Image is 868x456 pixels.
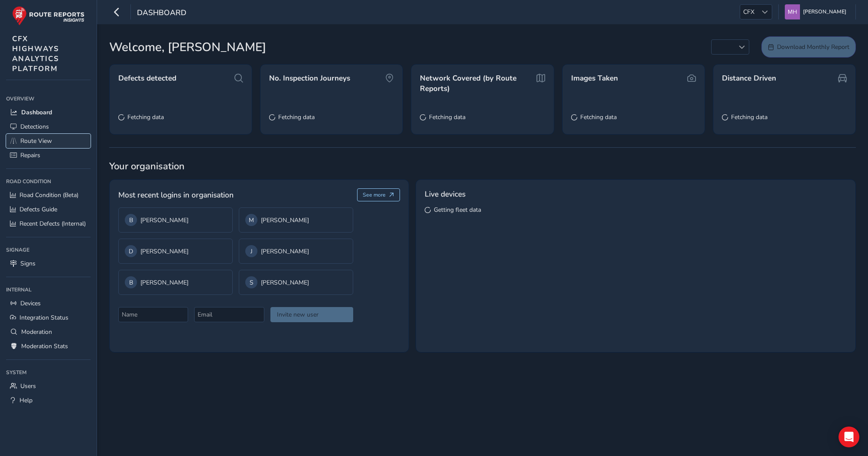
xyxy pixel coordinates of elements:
[118,189,234,201] span: Most recent logins in organisation
[118,73,176,84] span: Defects detected
[6,217,91,231] a: Recent Defects (Internal)
[425,188,465,200] span: Live devices
[20,205,57,213] span: Defects Guide
[129,278,133,287] span: B
[6,283,91,296] div: Internal
[278,113,315,121] span: Fetching data
[21,342,68,350] span: Moderation Stats
[137,7,186,19] span: Dashboard
[20,396,33,404] span: Help
[20,259,36,268] span: Signs
[6,105,91,120] a: Dashboard
[722,73,776,84] span: Distance Driven
[249,216,254,224] span: M
[20,151,40,159] span: Repairs
[6,148,91,162] a: Repairs
[12,34,59,74] span: CFX HIGHWAYS ANALYTICS PLATFORM
[839,427,859,447] div: Open Intercom Messenger
[571,73,618,84] span: Images Taken
[6,325,91,339] a: Moderation
[6,202,91,217] a: Defects Guide
[250,278,254,287] span: S
[250,247,253,255] span: J
[129,247,133,255] span: D
[109,160,856,173] span: Your organisation
[6,366,91,379] div: System
[20,137,52,145] span: Route View
[6,310,91,325] a: Integration Status
[6,296,91,310] a: Devices
[357,188,400,201] button: See more
[6,393,91,407] a: Help
[429,113,465,121] span: Fetching data
[245,214,347,226] div: [PERSON_NAME]
[269,73,350,84] span: No. Inspection Journeys
[127,113,164,121] span: Fetching data
[21,108,52,116] span: Dashboard
[6,243,91,256] div: Signage
[245,276,347,288] div: [PERSON_NAME]
[20,299,41,307] span: Devices
[6,188,91,202] a: Road Condition (Beta)
[803,4,846,19] span: [PERSON_NAME]
[21,328,52,336] span: Moderation
[20,220,86,228] span: Recent Defects (Internal)
[731,113,767,121] span: Fetching data
[118,307,188,322] input: Name
[12,6,85,26] img: rr logo
[6,92,91,105] div: Overview
[6,134,91,148] a: Route View
[20,191,78,199] span: Road Condition (Beta)
[580,113,617,121] span: Fetching data
[125,214,226,226] div: [PERSON_NAME]
[6,175,91,188] div: Road Condition
[785,4,800,19] img: diamond-layout
[194,307,264,322] input: Email
[6,120,91,134] a: Detections
[20,314,68,322] span: Integration Status
[785,4,849,19] button: [PERSON_NAME]
[245,245,347,257] div: [PERSON_NAME]
[6,379,91,393] a: Users
[125,276,226,288] div: [PERSON_NAME]
[109,38,266,56] span: Welcome, [PERSON_NAME]
[420,73,532,94] span: Network Covered (by Route Reports)
[363,191,386,198] span: See more
[125,245,226,257] div: [PERSON_NAME]
[740,5,757,19] span: CFX
[6,256,91,271] a: Signs
[129,216,133,224] span: B
[20,123,49,131] span: Detections
[434,206,481,214] span: Getting fleet data
[20,382,36,390] span: Users
[6,339,91,353] a: Moderation Stats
